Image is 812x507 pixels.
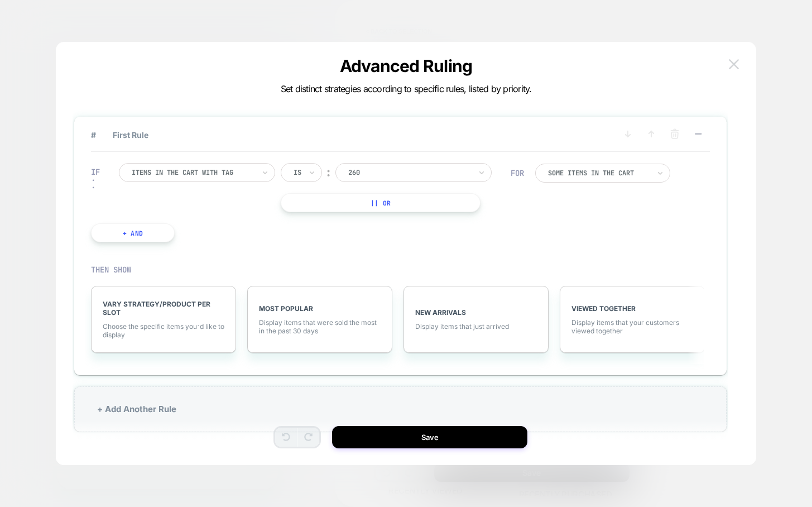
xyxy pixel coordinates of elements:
[548,169,650,178] div: Some Items in the cart
[511,168,524,178] div: FOR
[415,322,537,331] span: Display items that just arrived
[259,318,381,335] span: Display items that were sold the most in the past 30 days
[281,193,481,212] button: || Or
[281,56,532,76] p: Advanced Ruling
[91,130,616,140] span: First Rule
[571,318,693,335] span: Display items that your customers viewed together
[281,83,532,94] span: Set distinct strategies according to specific rules, listed by priority.
[259,304,381,313] span: MOST POPULAR
[332,426,527,448] button: Save
[571,304,693,313] span: VIEWED TOGETHER
[415,308,537,317] span: NEW ARRIVALS
[74,386,727,432] div: + Add Another Rule
[91,265,704,275] div: THEN SHOW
